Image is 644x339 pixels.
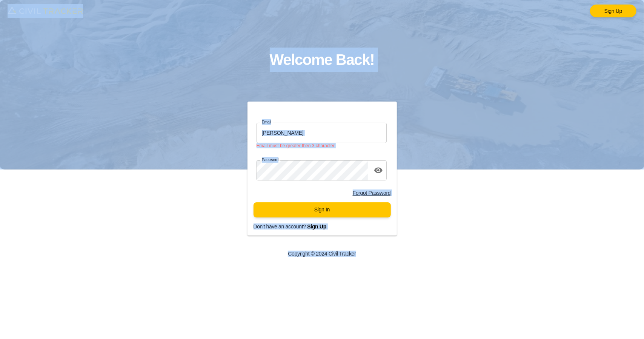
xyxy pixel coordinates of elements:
input: email [257,123,387,143]
a: Sign Up [590,5,636,17]
p: Don't have an account? [254,223,403,230]
img: logo [8,4,83,17]
a: Forgot Password [353,190,391,196]
p: Copyright © 2024 Civil Tracker [288,251,356,257]
h1: Welcome Back! [270,48,375,72]
button: Sign In [254,202,391,217]
a: Sign Up [307,223,326,230]
span: Email must be greater then 3 character [257,143,387,148]
button: toggle password visibility [371,163,386,178]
